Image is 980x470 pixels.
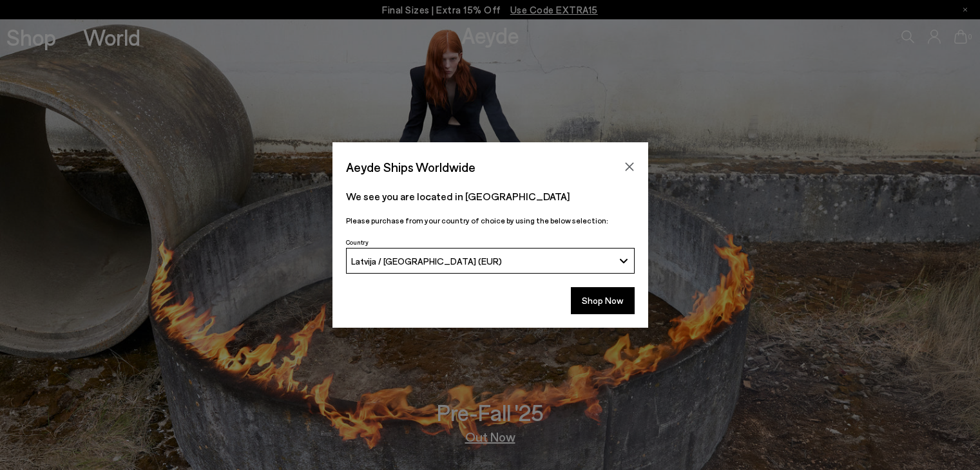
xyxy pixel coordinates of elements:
[351,256,502,267] span: Latvija / [GEOGRAPHIC_DATA] (EUR)
[346,238,369,246] span: Country
[346,214,635,227] p: Please purchase from your country of choice by using the below selection:
[620,157,639,176] button: Close
[571,287,635,314] button: Shop Now
[346,156,476,178] span: Aeyde Ships Worldwide
[346,189,635,204] p: We see you are located in [GEOGRAPHIC_DATA]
